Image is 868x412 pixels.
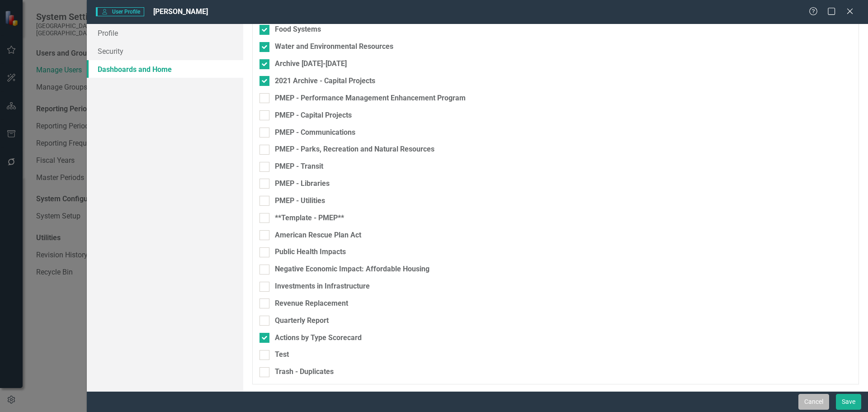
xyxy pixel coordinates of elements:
[275,144,434,155] div: PMEP - Parks, Recreation and Natural Resources
[275,128,355,138] div: PMEP - Communications
[275,316,329,326] div: Quarterly Report
[96,7,144,16] span: User Profile
[275,333,362,343] div: Actions by Type Scorecard
[87,60,243,78] a: Dashboards and Home
[275,281,370,292] div: Investments in Infrastructure
[275,196,325,206] div: PMEP - Utilities
[87,24,243,42] a: Profile
[275,161,323,172] div: PMEP - Transit
[275,367,334,377] div: Trash - Duplicates
[275,42,393,52] div: Water and Environmental Resources
[87,42,243,60] a: Security
[275,298,348,309] div: Revenue Replacement
[275,179,330,189] div: PMEP - Libraries
[275,264,429,275] div: Negative Economic Impact: Affordable Housing
[275,76,375,86] div: 2021 Archive - Capital Projects
[275,230,361,241] div: American Rescue Plan Act
[275,93,466,104] div: PMEP - Performance Management Enhancement Program
[836,394,861,410] button: Save
[153,7,208,16] span: [PERSON_NAME]
[275,110,352,121] div: PMEP - Capital Projects
[275,59,347,69] div: Archive [DATE]-[DATE]
[275,350,289,360] div: Test
[275,24,321,35] div: Food Systems
[275,247,346,257] div: Public Health Impacts
[798,394,829,410] button: Cancel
